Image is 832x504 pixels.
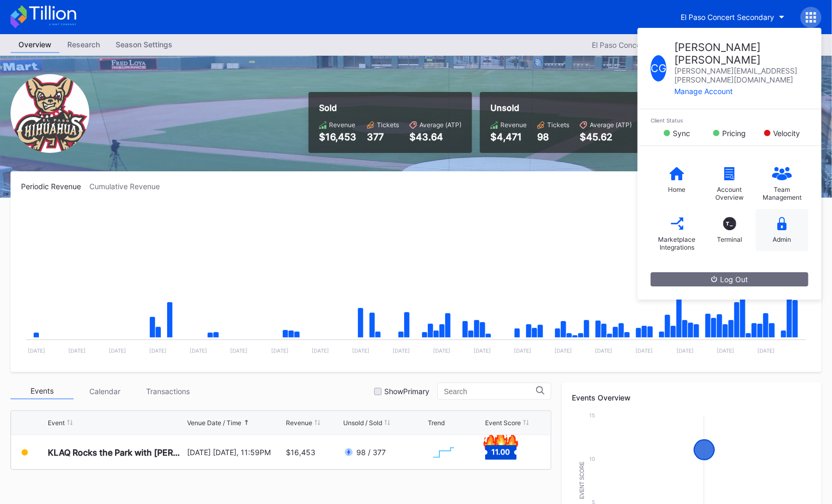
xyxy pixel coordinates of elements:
div: Velocity [773,129,800,138]
div: $43.64 [409,131,461,142]
div: $45.62 [580,131,632,142]
div: [PERSON_NAME] [PERSON_NAME] [674,41,808,66]
div: Event Score [485,419,521,427]
div: Revenue [329,121,355,129]
button: El Paso Concert Secondary 2025 [587,38,721,52]
text: [DATE] [514,347,531,354]
div: Periodic Revenue [21,182,89,191]
div: [DATE] [DATE], 11:59PM [187,448,283,457]
div: Events [11,383,74,399]
div: Event [48,419,65,427]
div: C G [651,55,666,81]
div: Unsold / Sold [343,419,382,427]
text: 15 [589,412,595,418]
text: [DATE] [352,347,369,354]
div: Team Management [761,186,803,201]
text: [DATE] [190,347,207,354]
div: Marketplace Integrations [656,235,698,251]
div: Transactions [137,383,200,399]
text: [DATE] [757,347,775,354]
div: Calendar [74,383,137,399]
div: El Paso Concert Secondary [681,13,774,22]
a: Research [59,37,108,53]
div: Admin [773,235,792,243]
div: $16,453 [319,131,356,142]
div: $4,471 [490,131,527,142]
div: $16,453 [286,448,315,457]
div: Unsold [490,102,632,113]
a: Season Settings [108,37,180,53]
div: KLAQ Rocks the Park with [PERSON_NAME] [48,447,184,458]
text: [DATE] [149,347,167,354]
div: Trend [428,419,445,427]
div: Sync [673,129,690,138]
div: Log Out [711,275,748,284]
text: [DATE] [312,347,329,354]
text: [DATE] [433,347,450,354]
text: [DATE] [717,347,734,354]
div: Venue Date / Time [187,419,241,427]
text: [DATE] [554,347,572,354]
div: Home [669,186,686,193]
div: [PERSON_NAME][EMAIL_ADDRESS][PERSON_NAME][DOMAIN_NAME] [674,66,808,84]
text: [DATE] [271,347,289,354]
input: Search [444,387,536,396]
text: Event Score [579,461,585,499]
div: Manage Account [674,87,808,96]
div: Season Settings [108,37,180,52]
div: Sold [319,102,461,113]
text: [DATE] [676,347,694,354]
div: Revenue [286,419,312,427]
text: [DATE] [595,347,613,354]
text: [DATE] [109,347,126,354]
div: 98 / 377 [356,448,386,457]
div: 377 [367,131,399,142]
svg: Chart title [428,439,459,466]
div: Terminal [717,235,742,243]
div: 98 [537,131,569,142]
text: [DATE] [474,347,491,354]
text: [DATE] [231,347,248,354]
div: T_ [723,217,736,230]
div: Revenue [500,121,527,129]
div: Average (ATP) [590,121,632,129]
button: Log Out [651,272,808,286]
text: [DATE] [636,347,653,354]
div: Show Primary [384,387,429,396]
div: Pricing [722,129,746,138]
img: El_Paso_Chihuahuas.svg [11,74,89,153]
a: Overview [11,37,59,53]
text: [DATE] [68,347,86,354]
div: Tickets [547,121,569,129]
div: Cumulative Revenue [89,182,168,191]
text: 10 [589,456,595,462]
div: Research [59,37,108,52]
text: 11.00 [492,447,510,456]
text: [DATE] [28,347,45,354]
div: El Paso Concert Secondary 2025 [592,40,705,49]
svg: Chart title [21,204,811,362]
div: Events Overview [572,393,811,402]
button: El Paso Concert Secondary [673,7,793,27]
div: Average (ATP) [419,121,461,129]
text: [DATE] [393,347,410,354]
div: Account Overview [708,186,751,201]
div: Client Status [651,117,808,124]
div: Tickets [377,121,399,129]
